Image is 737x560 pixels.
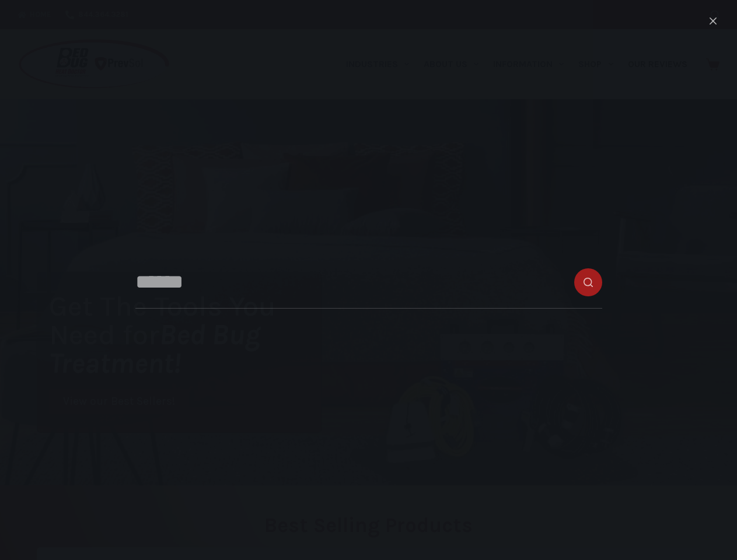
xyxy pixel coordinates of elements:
[416,29,485,99] a: About Us
[711,10,719,19] button: Search
[49,292,321,377] h1: Get The Tools You Need for
[37,515,700,535] h2: Best Selling Products
[49,318,260,380] i: Bed Bug Treatment!
[486,29,571,99] a: Information
[620,29,694,99] a: Our Reviews
[571,29,620,99] a: Shop
[9,5,44,40] button: Open LiveChat chat widget
[338,29,416,99] a: Industries
[338,29,694,99] nav: Primary
[63,396,175,407] span: View our Best Sellers!
[18,38,170,90] img: Prevsol/Bed Bug Heat Doctor
[49,389,189,414] a: View our Best Sellers!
